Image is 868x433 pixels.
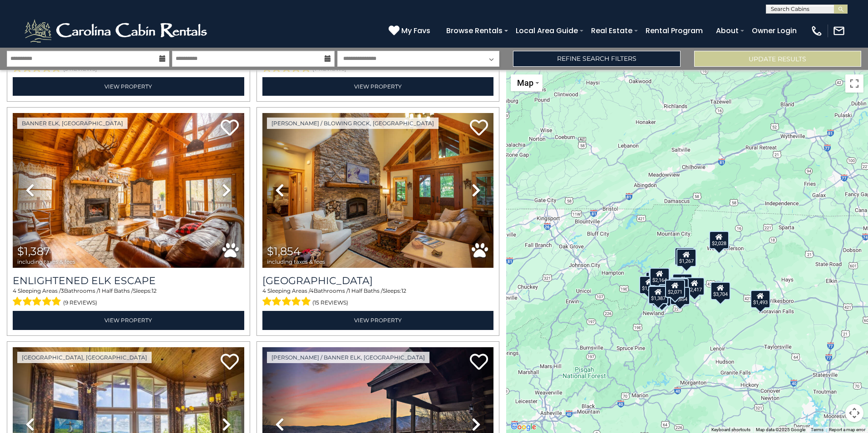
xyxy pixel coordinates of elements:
[17,352,152,363] a: [GEOGRAPHIC_DATA], [GEOGRAPHIC_DATA]
[152,287,157,294] span: 12
[262,77,494,96] a: View Property
[747,23,801,39] a: Owner Login
[63,297,97,309] span: (9 reviews)
[262,287,494,309] div: Sleeping Areas / Bathrooms / Sleeps:
[13,77,244,96] a: View Property
[312,297,348,309] span: (15 reviews)
[672,274,692,292] div: $2,476
[648,286,668,304] div: $1,387
[833,25,845,37] img: mail-regular-white.png
[221,353,239,372] a: Add to favorites
[639,276,659,294] div: $1,575
[267,259,325,265] span: including taxes & fees
[23,17,211,44] img: White-1-2.png
[517,78,533,88] span: Map
[650,268,670,286] div: $2,164
[641,23,707,39] a: Rental Program
[511,23,582,39] a: Local Area Guide
[17,259,75,265] span: including taxes & fees
[684,277,704,295] div: $2,417
[389,25,433,37] a: My Favs
[221,118,239,138] a: Add to favorites
[61,287,64,294] span: 3
[665,280,685,298] div: $2,071
[711,427,750,433] button: Keyboard shortcuts
[13,287,244,309] div: Sleeping Areas / Bathrooms / Sleeps:
[401,25,430,36] span: My Favs
[511,74,542,91] button: Change map style
[667,277,687,295] div: $1,987
[845,74,863,93] button: Toggle fullscreen view
[676,249,696,267] div: $1,267
[310,287,314,294] span: 4
[670,287,690,305] div: $1,854
[829,427,865,432] a: Report a map error
[470,353,488,372] a: Add to favorites
[669,278,689,296] div: $2,260
[13,311,244,330] a: View Property
[262,275,494,287] h3: Mountain Song Lodge
[508,421,538,433] img: Google
[694,51,861,67] button: Update Results
[845,404,863,422] button: Map camera controls
[401,287,406,294] span: 12
[262,311,494,330] a: View Property
[709,231,729,249] div: $2,028
[750,290,770,308] div: $1,493
[811,427,824,432] a: Terms (opens in new tab)
[267,245,301,258] span: $1,854
[17,118,128,129] a: Banner Elk, [GEOGRAPHIC_DATA]
[710,282,730,300] div: $3,704
[262,275,494,287] a: [GEOGRAPHIC_DATA]
[262,113,494,268] img: thumbnail_163269168.jpeg
[587,23,637,39] a: Real Estate
[267,352,429,363] a: [PERSON_NAME] / Banner Elk, [GEOGRAPHIC_DATA]
[17,245,50,258] span: $1,387
[13,275,244,287] a: Enlightened Elk Escape
[648,285,668,304] div: $1,352
[508,421,538,433] a: Open this area in Google Maps (opens a new window)
[267,118,439,129] a: [PERSON_NAME] / Blowing Rock, [GEOGRAPHIC_DATA]
[348,287,383,294] span: 1 Half Baths /
[711,23,743,39] a: About
[99,287,133,294] span: 1 Half Baths /
[674,247,694,266] div: $1,277
[810,25,823,37] img: phone-regular-white.png
[470,118,488,138] a: Add to favorites
[262,287,266,294] span: 4
[13,113,244,268] img: thumbnail_164433091.jpeg
[442,23,507,39] a: Browse Rentals
[756,427,805,432] span: Map data ©2025 Google
[513,51,680,67] a: Refine Search Filters
[13,287,16,294] span: 4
